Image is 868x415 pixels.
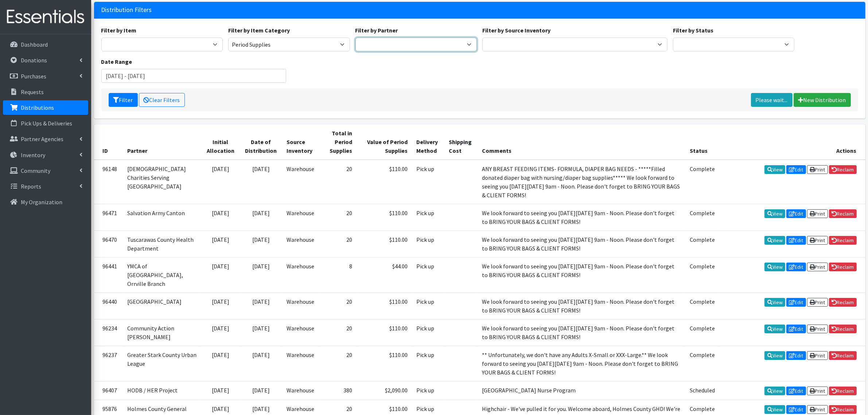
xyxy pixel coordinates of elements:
[3,132,88,146] a: Partner Agencies
[201,346,240,381] td: [DATE]
[357,257,412,292] td: $44.00
[201,319,240,346] td: [DATE]
[478,346,685,381] td: ** Unfortunately, we don't have any Adults X-Small or XXX-Large.** We look forward to seeing you ...
[807,387,828,395] a: Print
[201,124,240,160] th: Initial Allocation
[240,319,282,346] td: [DATE]
[685,204,719,230] td: Complete
[283,381,321,400] td: Warehouse
[240,230,282,257] td: [DATE]
[685,319,719,346] td: Complete
[412,204,444,230] td: Pick up
[201,160,240,204] td: [DATE]
[412,230,444,257] td: Pick up
[123,319,202,346] td: Community Action [PERSON_NAME]
[764,325,785,333] a: View
[3,195,88,209] a: My Organization
[21,183,41,190] p: Reports
[3,163,88,178] a: Community
[357,230,412,257] td: $110.00
[3,116,88,131] a: Pick Ups & Deliveries
[101,57,132,66] label: Date Range
[21,120,72,127] p: Pick Ups & Deliveries
[478,204,685,230] td: We look forward to seeing you [DATE][DATE] 9am - Noon. Please don't forget to BRING YOUR BAGS & C...
[829,351,857,360] a: Reclaim
[720,124,865,160] th: Actions
[123,257,202,292] td: YMCA of [GEOGRAPHIC_DATA], Orrville Branch
[21,57,47,64] p: Donations
[3,148,88,162] a: Inventory
[764,236,785,245] a: View
[94,230,123,257] td: 96470
[357,124,412,160] th: Value of Period Supplies
[123,160,202,204] td: [DEMOGRAPHIC_DATA] Charities Serving [GEOGRAPHIC_DATA]
[829,209,857,218] a: Reclaim
[829,325,857,333] a: Reclaim
[94,124,123,160] th: ID
[764,165,785,174] a: View
[94,292,123,319] td: 96440
[321,124,357,160] th: Total in Period Supplies
[751,93,793,107] a: Please wait...
[478,381,685,400] td: [GEOGRAPHIC_DATA] Nurse Program
[123,204,202,230] td: Salvation Army Canton
[201,257,240,292] td: [DATE]
[764,263,785,271] a: View
[807,325,828,333] a: Print
[829,298,857,307] a: Reclaim
[764,298,785,307] a: View
[240,124,282,160] th: Date of Distribution
[829,405,857,414] a: Reclaim
[357,204,412,230] td: $110.00
[240,204,282,230] td: [DATE]
[21,167,50,174] p: Community
[357,381,412,400] td: $2,090.00
[478,160,685,204] td: ANY BREAST FEEDING ITEMS- FORMULA, DIAPER BAG NEEDS - *****Filled donated diaper bag with nursing...
[673,26,713,35] label: Filter by Status
[357,292,412,319] td: $110.00
[94,319,123,346] td: 96234
[240,257,282,292] td: [DATE]
[764,387,785,395] a: View
[94,204,123,230] td: 96471
[478,230,685,257] td: We look forward to seeing you [DATE][DATE] 9am - Noon. Please don't forget to BRING YOUR BAGS & C...
[794,93,851,107] a: New Distribution
[786,405,806,414] a: Edit
[807,209,828,218] a: Print
[786,165,806,174] a: Edit
[201,381,240,400] td: [DATE]
[786,325,806,333] a: Edit
[829,263,857,271] a: Reclaim
[321,160,357,204] td: 20
[240,160,282,204] td: [DATE]
[283,257,321,292] td: Warehouse
[786,298,806,307] a: Edit
[101,6,152,14] h3: Distribution Filters
[685,124,719,160] th: Status
[94,381,123,400] td: 96407
[3,85,88,99] a: Requests
[412,346,444,381] td: Pick up
[3,53,88,67] a: Donations
[685,257,719,292] td: Complete
[321,230,357,257] td: 20
[283,319,321,346] td: Warehouse
[685,346,719,381] td: Complete
[240,346,282,381] td: [DATE]
[764,405,785,414] a: View
[786,387,806,395] a: Edit
[109,93,138,107] button: Filter
[444,124,478,160] th: Shipping Cost
[412,292,444,319] td: Pick up
[764,209,785,218] a: View
[321,204,357,230] td: 20
[123,230,202,257] td: Tuscarawas County Health Department
[21,73,46,80] p: Purchases
[21,104,54,111] p: Distributions
[21,88,44,96] p: Requests
[685,230,719,257] td: Complete
[412,381,444,400] td: Pick up
[412,319,444,346] td: Pick up
[355,26,398,35] label: Filter by Partner
[240,381,282,400] td: [DATE]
